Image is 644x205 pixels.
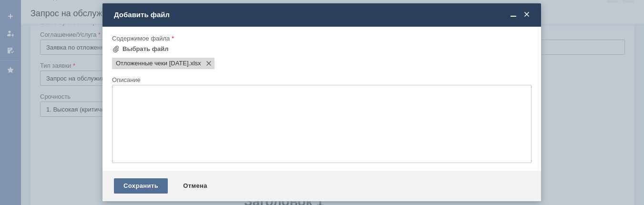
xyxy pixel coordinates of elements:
[112,35,530,41] div: Содержимое файла
[509,10,518,19] span: Свернуть (Ctrl + M)
[123,45,169,53] div: Выбрать файл
[116,60,189,67] span: Отложенные чеки 15.10.25.xlsx
[114,10,532,19] div: Добавить файл
[112,77,530,83] div: Описание
[4,4,139,19] div: Добрый вечер! Прошу удалить отложенные чеки во вложении.
[522,10,532,19] span: Закрыть
[189,60,201,67] span: Отложенные чеки 15.10.25.xlsx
